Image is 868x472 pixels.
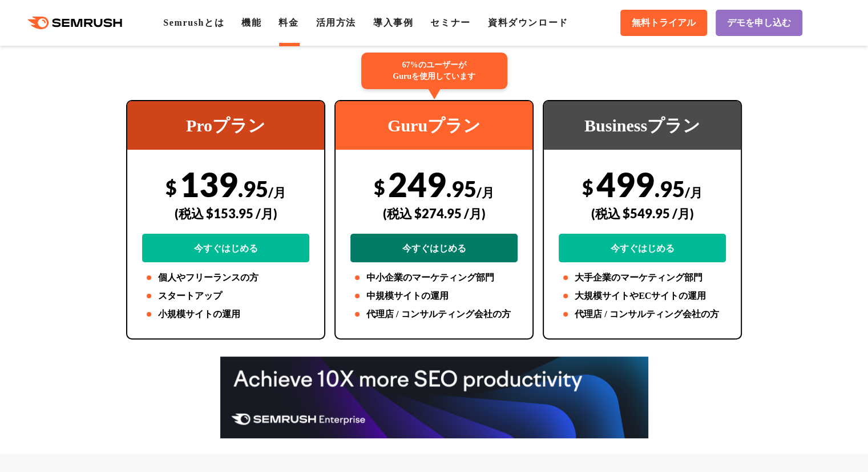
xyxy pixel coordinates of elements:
li: 小規模サイトの運用 [142,307,309,321]
a: Semrushとは [163,18,224,27]
a: デモを申し込む [716,10,802,36]
span: /月 [685,185,703,200]
span: 無料トライアル [632,17,696,29]
li: 中規模サイトの運用 [350,289,518,303]
div: Proプラン [127,101,324,150]
a: 今すぐはじめる [559,234,726,262]
div: (税込 $549.95 /月) [559,193,726,234]
a: 今すぐはじめる [142,234,309,262]
span: .95 [655,175,685,202]
a: 資料ダウンロード [488,18,568,27]
span: デモを申し込む [727,17,791,29]
li: 中小企業のマーケティング部門 [350,271,518,285]
span: .95 [446,175,477,202]
li: 代理店 / コンサルティング会社の方 [350,307,518,321]
li: スタートアップ [142,289,309,303]
a: 今すぐはじめる [350,234,518,262]
div: Guruプラン [336,101,532,150]
div: 67%のユーザーが Guruを使用しています [361,53,507,89]
li: 大規模サイトやECサイトの運用 [559,289,726,303]
span: .95 [238,175,268,202]
a: 料金 [278,18,298,27]
div: (税込 $153.95 /月) [142,193,309,234]
div: 499 [559,164,726,262]
div: 139 [142,164,309,262]
li: 大手企業のマーケティング部門 [559,271,726,285]
span: $ [374,175,385,199]
a: セミナー [430,18,470,27]
a: 導入事例 [373,18,413,27]
span: $ [582,175,594,199]
a: 機能 [241,18,261,27]
div: (税込 $274.95 /月) [350,193,518,234]
div: Businessプラン [544,101,741,150]
span: /月 [268,185,286,200]
li: 個人やフリーランスの方 [142,271,309,285]
a: 活用方法 [316,18,356,27]
li: 代理店 / コンサルティング会社の方 [559,307,726,321]
a: 無料トライアル [620,10,707,36]
span: $ [165,175,177,199]
div: 249 [350,164,518,262]
span: /月 [477,185,494,200]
